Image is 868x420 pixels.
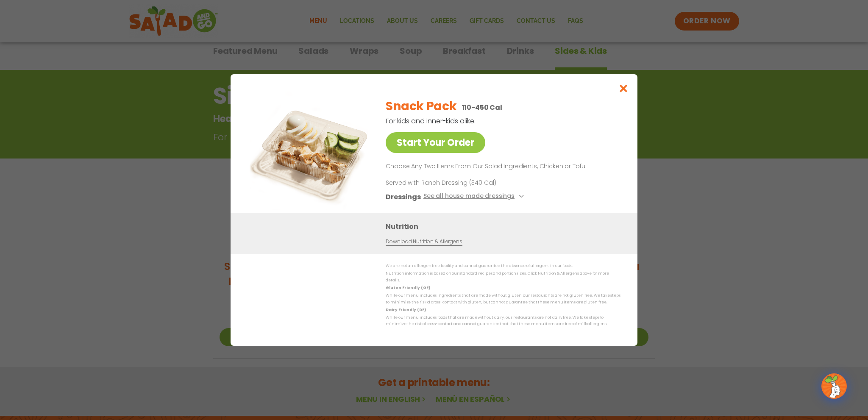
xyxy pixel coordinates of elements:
strong: Gluten Friendly (GF) [386,285,430,290]
p: 110-450 Cal [462,102,502,113]
strong: Dairy Friendly (DF) [386,307,426,312]
p: We are not an allergen free facility and cannot guarantee the absence of allergens in our foods. [386,263,620,269]
h3: Dressings [386,192,421,202]
p: While our menu includes ingredients that are made without gluten, our restaurants are not gluten ... [386,292,620,306]
img: Featured product photo for Snack Pack [250,91,368,210]
p: Choose Any Two Items From Our Salad Ingredients, Chicken or Tofu [386,161,617,172]
p: Served with Ranch Dressing (340 Cal) [386,178,542,187]
a: Download Nutrition & Allergens [386,238,462,246]
p: For kids and inner-kids alike. [386,116,576,126]
p: Nutrition information is based on our standard recipes and portion sizes. Click Nutrition & Aller... [386,270,620,284]
h2: Snack Pack [386,97,456,115]
a: Start Your Order [386,132,485,153]
h3: Nutrition [386,221,625,232]
img: wpChatIcon [822,374,846,398]
button: See all house made dressings [423,192,526,202]
button: Close modal [610,74,637,103]
p: While our menu includes foods that are made without dairy, our restaurants are not dairy free. We... [386,314,620,328]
